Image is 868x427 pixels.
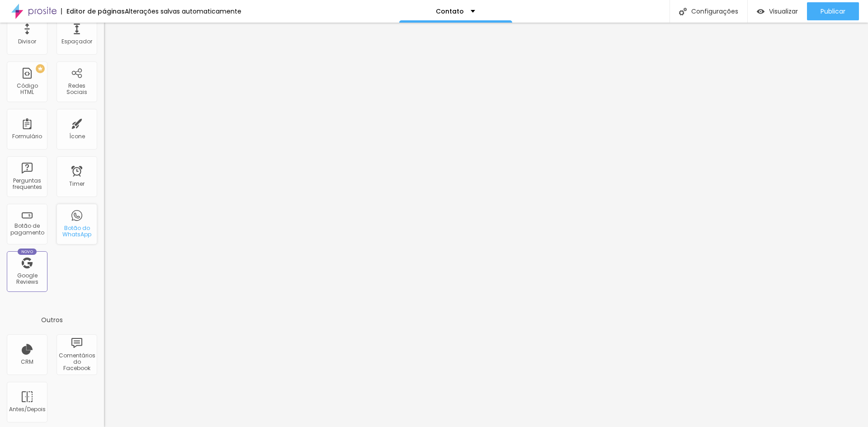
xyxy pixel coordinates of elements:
div: Editor de páginas [61,8,125,14]
div: Alterações salvas automaticamente [125,8,241,14]
div: Comentários do Facebook [59,352,94,372]
div: Novo [18,249,37,255]
div: Ícone [69,133,85,140]
div: Timer [69,181,85,187]
button: Publicar [807,2,859,20]
div: Antes/Depois [9,406,45,413]
iframe: Editor [104,23,868,427]
img: view-1.svg [757,8,764,15]
div: Código HTML [9,83,45,96]
img: Icone [679,8,687,15]
div: Botão do WhatsApp [59,225,94,238]
div: Perguntas frequentes [9,178,45,191]
button: Visualizar [748,2,807,20]
div: Google Reviews [9,272,45,286]
div: CRM [21,359,33,365]
span: Publicar [821,8,845,15]
div: Redes Sociais [59,83,94,96]
div: Divisor [18,38,36,45]
div: Espaçador [61,38,92,45]
div: Botão de pagamento [9,223,45,236]
p: Contato [436,8,464,14]
div: Formulário [12,133,42,140]
span: Visualizar [769,8,798,15]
